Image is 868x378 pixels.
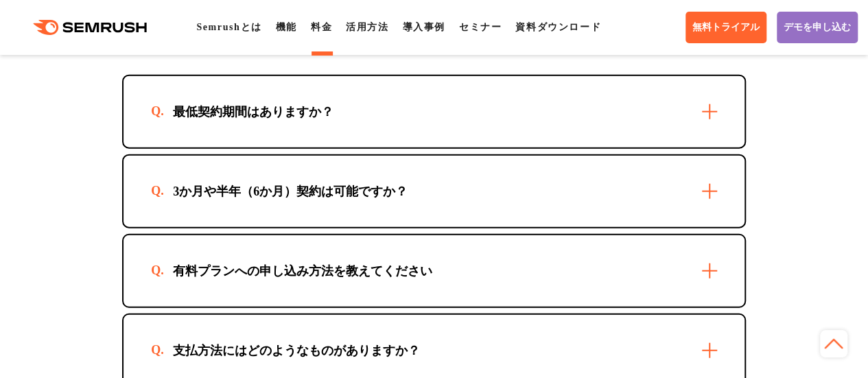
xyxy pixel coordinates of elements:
[515,22,601,32] a: 資料ダウンロード
[151,342,442,359] div: 支払方法にはどのようなものがありますか？
[276,22,297,32] a: 機能
[777,12,858,43] a: デモを申し込む
[784,21,851,34] span: デモを申し込む
[692,21,760,34] span: 無料トライアル
[151,263,454,279] div: 有料プランへの申し込み方法を教えてください
[346,22,388,32] a: 活用方法
[196,22,261,32] a: Semrushとは
[311,22,332,32] a: 料金
[151,183,430,200] div: 3か月や半年（6か月）契約は可能ですか？
[459,22,502,32] a: セミナー
[402,22,445,32] a: 導入事例
[685,12,766,43] a: 無料トライアル
[151,104,355,120] div: 最低契約期間はありますか？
